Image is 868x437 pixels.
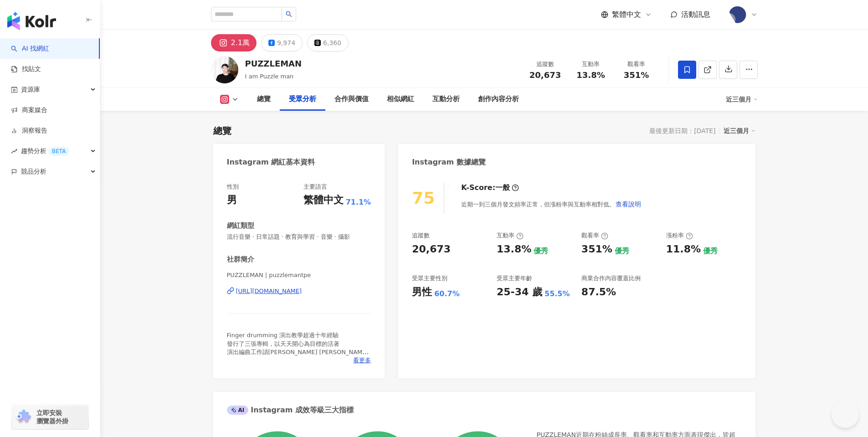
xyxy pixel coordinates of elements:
div: 優秀 [615,246,629,256]
img: chrome extension [15,410,32,424]
div: 網紅類型 [227,221,254,231]
div: 87.5% [581,285,616,299]
a: chrome extension立即安裝 瀏覽器外掛 [12,405,88,429]
span: PUZZLEMAN | puzzlemantpe [227,271,371,279]
div: Instagram 數據總覽 [412,157,486,167]
div: PUZZLEMAN [245,58,302,69]
a: 洞察報告 [11,126,47,135]
iframe: Help Scout Beacon - Open [832,401,859,428]
div: 6,360 [323,36,341,49]
span: search [286,11,292,17]
div: 13.8% [497,242,531,257]
div: 觀看率 [581,231,608,240]
div: 商業合作內容覆蓋比例 [581,274,641,283]
span: 繁體中文 [612,10,641,20]
div: 351% [581,242,612,257]
span: 71.1% [346,197,371,207]
div: 優秀 [534,246,548,256]
div: 受眾主要性別 [412,274,447,283]
a: searchAI 找網紅 [11,44,49,53]
span: I am Puzzle man [245,73,294,80]
div: 11.8% [666,242,701,257]
div: 男 [227,193,237,207]
div: 9,974 [277,36,295,49]
button: 查看說明 [615,195,642,213]
div: 追蹤數 [528,60,563,69]
div: 一般 [495,183,510,193]
div: 總覽 [257,94,271,105]
div: 受眾主要年齡 [497,274,532,283]
div: 觀看率 [619,60,654,69]
a: 找貼文 [11,65,41,74]
div: BETA [48,147,69,156]
div: 受眾分析 [289,94,316,105]
div: AI [227,406,249,415]
a: [URL][DOMAIN_NAME] [227,287,371,295]
span: 20,673 [529,70,561,80]
a: 商案媒合 [11,106,47,115]
div: 漲粉率 [666,231,693,240]
div: 最後更新日期：[DATE] [649,127,715,134]
button: 6,360 [307,34,349,51]
div: 主要語言 [303,183,327,191]
div: 近期一到三個月發文頻率正常，但漲粉率與互動率相對低。 [461,195,642,213]
div: 2.1萬 [231,36,250,49]
img: logo [7,12,56,30]
div: 近三個月 [724,125,755,137]
span: 競品分析 [21,161,46,182]
div: 優秀 [703,246,718,256]
span: 13.8% [576,71,605,80]
div: 社群簡介 [227,255,254,264]
span: 351% [624,71,649,80]
span: 查看說明 [616,201,641,208]
div: 繁體中文 [303,193,344,207]
span: Finger drumming 演出教學超過十年經驗 發行了三張專輯，以天天開心為目標的活著 演出編曲工作請[PERSON_NAME] [PERSON_NAME][EMAIL_ADDRESS][... [227,332,369,388]
div: 55.5% [544,289,570,299]
span: 趨勢分析 [21,141,69,161]
div: 追蹤數 [412,231,430,240]
button: 9,974 [261,34,303,51]
div: 性別 [227,183,239,191]
div: 合作與價值 [334,94,369,105]
div: 互動率 [497,231,524,240]
div: Instagram 成效等級三大指標 [227,405,354,415]
div: Instagram 網紅基本資料 [227,157,315,167]
div: 20,673 [412,242,451,257]
span: rise [11,148,17,154]
img: messageImage_1718459356831.jpg [729,6,746,23]
span: 立即安裝 瀏覽器外掛 [36,409,68,425]
div: 近三個月 [726,92,758,107]
span: 看更多 [353,356,371,365]
button: 2.1萬 [211,34,257,51]
div: 互動分析 [432,94,460,105]
div: 男性 [412,285,432,299]
img: KOL Avatar [211,56,238,83]
div: 相似網紅 [387,94,414,105]
span: 資源庫 [21,79,40,100]
div: 25-34 歲 [497,285,542,299]
div: 總覽 [213,124,231,137]
div: 創作內容分析 [478,94,519,105]
div: 60.7% [434,289,460,299]
div: 互動率 [574,60,608,69]
span: 活動訊息 [681,10,710,19]
div: 75 [412,189,435,207]
span: 流行音樂 · 日常話題 · 教育與學習 · 音樂 · 攝影 [227,233,371,241]
div: K-Score : [461,183,519,193]
div: [URL][DOMAIN_NAME] [236,287,302,295]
